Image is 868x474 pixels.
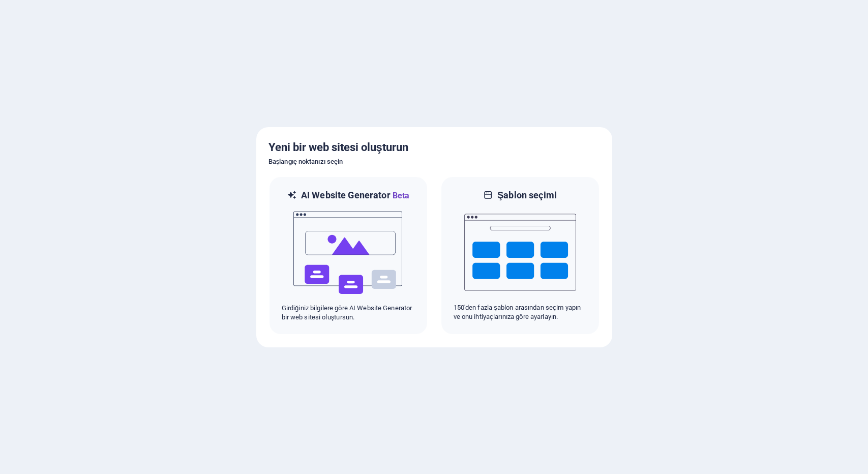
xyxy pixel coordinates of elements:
h5: Yeni bir web sitesi oluşturun [268,139,600,156]
p: 150'den fazla şablon arasından seçim yapın ve onu ihtiyaçlarınıza göre ayarlayın. [454,303,587,321]
div: AI Website GeneratorBetaaiGirdiğiniz bilgilere göre AI Website Generator bir web sitesi oluştursun. [268,176,428,335]
h6: AI Website Generator [301,189,409,202]
img: ai [292,202,404,304]
span: Beta [391,191,410,200]
h6: Başlangıç noktanızı seçin [268,156,600,168]
p: Girdiğiniz bilgilere göre AI Website Generator bir web sitesi oluştursun. [282,304,415,322]
div: Şablon seçimi150'den fazla şablon arasından seçim yapın ve onu ihtiyaçlarınıza göre ayarlayın. [440,176,600,335]
h6: Şablon seçimi [497,189,557,201]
